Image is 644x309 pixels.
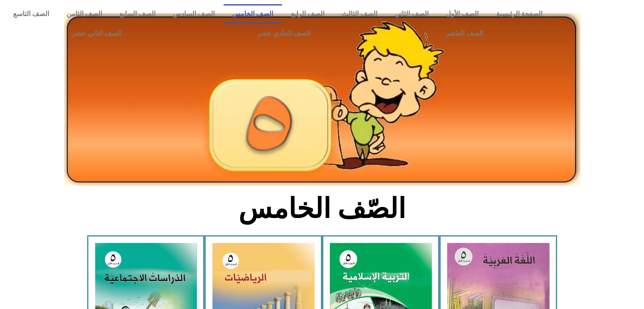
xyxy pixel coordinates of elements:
[164,4,224,24] a: الصف السادس
[111,4,164,24] a: الصف السابع
[189,24,378,43] a: الصف الحادي عشر
[182,192,462,225] h2: الصّف الخامس
[58,4,111,24] a: الصف الثامن
[4,4,58,24] a: الصف التاسع
[378,24,551,43] a: الصف العاشر
[386,4,437,24] a: الصف الثاني
[4,24,189,43] a: الصف الثاني عشر
[282,4,333,24] a: الصف الرابع
[333,4,386,24] a: الصف الثالث
[224,4,282,24] a: الصف الخامس
[487,4,551,24] a: الصفحة الرئيسية
[437,4,487,24] a: الصف الأول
